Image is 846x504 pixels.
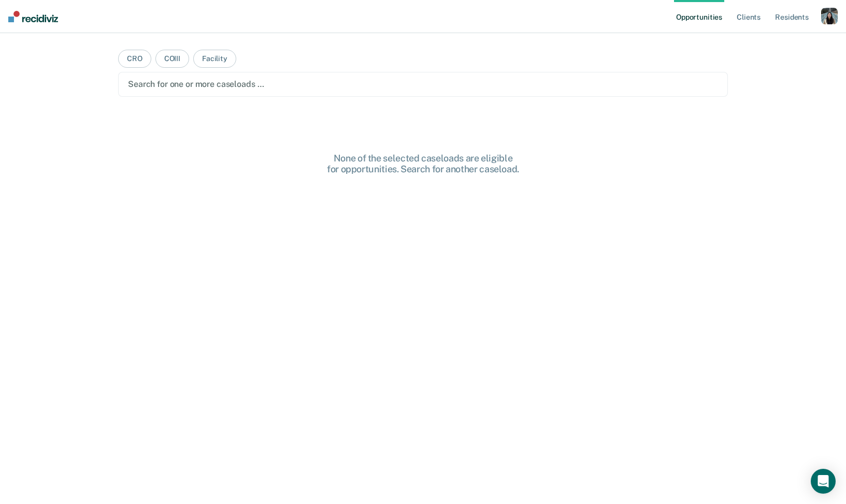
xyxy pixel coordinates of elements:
button: Facility [193,50,236,68]
div: None of the selected caseloads are eligible for opportunities. Search for another caseload. [257,153,589,175]
button: CRO [118,50,151,68]
div: Open Intercom Messenger [811,469,836,494]
button: COIII [155,50,189,68]
img: Recidiviz [8,11,58,22]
